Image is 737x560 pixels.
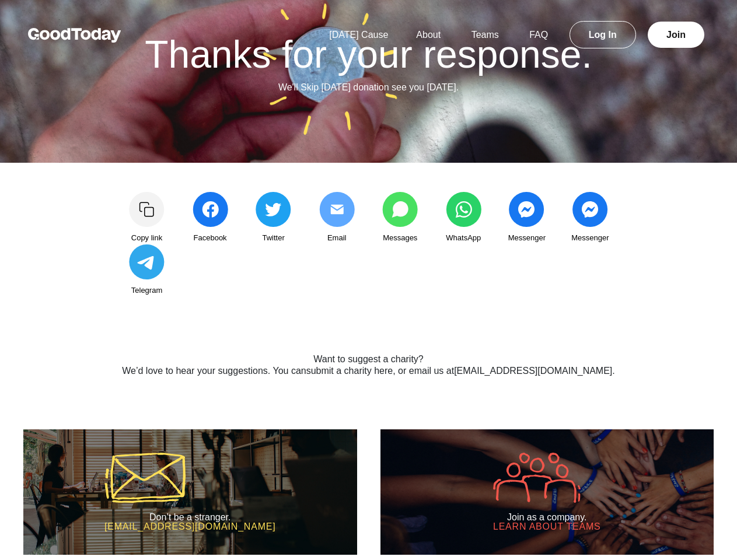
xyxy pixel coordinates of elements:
[262,232,284,244] span: Twitter
[79,354,659,365] h2: Want to suggest a charity?
[193,192,228,227] img: share_facebook-c991d833322401cbb4f237049bfc194d63ef308eb3503c7c3024a8cbde471ffb.svg
[508,232,546,244] span: Messenger
[194,232,227,244] span: Facebook
[28,28,121,43] img: GoodToday
[570,21,636,48] a: Log In
[434,192,493,244] a: WhatsApp
[256,192,291,227] img: share_twitter-4edeb73ec953106eaf988c2bc856af36d9939993d6d052e2104170eae85ec90a.svg
[457,30,513,40] a: Teams
[129,244,165,279] img: share_telegram-202ce42bf2dc56a75ae6f480dc55a76afea62cc0f429ad49403062cf127563fc.svg
[493,522,601,531] h3: Learn about Teams
[308,192,366,244] a: Email
[118,244,176,297] a: Telegram
[380,429,714,555] a: Join as a company. Learn about Teams
[493,512,601,523] h2: Join as a company.
[306,366,393,376] a: submit a charity here
[509,192,544,227] img: share_messenger-c45e1c7bcbce93979a22818f7576546ad346c06511f898ed389b6e9c643ac9fb.svg
[515,30,562,40] a: FAQ
[493,453,581,503] img: icon-company-9005efa6fbb31de5087adda016c9bae152a033d430c041dc1efcb478492f602d.svg
[131,232,162,244] span: Copy link
[104,522,276,531] h3: [EMAIL_ADDRESS][DOMAIN_NAME]
[498,192,556,244] a: Messenger
[402,30,455,40] a: About
[327,232,347,244] span: Email
[446,232,481,244] span: WhatsApp
[383,232,417,244] span: Messages
[131,284,162,297] span: Telegram
[315,30,402,40] a: [DATE] Cause
[454,366,612,376] a: [EMAIL_ADDRESS][DOMAIN_NAME]
[104,453,186,503] img: icon-mail-5a43aaca37e600df00e56f9b8d918e47a1bfc3b774321cbcea002c40666e291d.svg
[37,35,700,73] h1: Thanks for your response.
[648,22,704,48] a: Join
[571,232,609,244] span: Messenger
[104,512,276,523] h2: Don’t be a stranger.
[371,192,429,244] a: Messages
[446,192,481,227] img: share_whatsapp-5443f3cdddf22c2a0b826378880ed971e5ae1b823a31c339f5b218d16a196cbc.svg
[319,192,355,227] img: share_email2-0c4679e4b4386d6a5b86d8c72d62db284505652625843b8f2b6952039b23a09d.svg
[79,364,659,378] p: We’d love to hear your suggestions. You can , or email us at .
[118,192,176,244] a: Copy link
[23,429,357,555] a: Don’t be a stranger. [EMAIL_ADDRESS][DOMAIN_NAME]
[561,192,619,244] a: Messenger
[572,192,608,227] img: share_messenger-c45e1c7bcbce93979a22818f7576546ad346c06511f898ed389b6e9c643ac9fb.svg
[382,192,418,227] img: share_messages-3b1fb8c04668ff7766dd816aae91723b8c2b0b6fc9585005e55ff97ac9a0ace1.svg
[244,192,303,244] a: Twitter
[129,192,165,227] img: Copy link
[181,192,239,244] a: Facebook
